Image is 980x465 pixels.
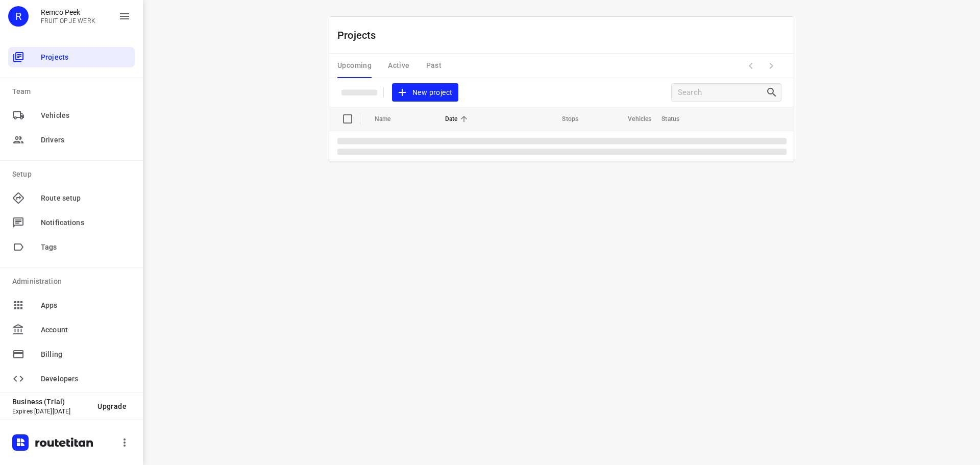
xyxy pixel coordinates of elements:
[8,6,29,27] div: R
[41,217,131,228] span: Notifications
[12,398,89,406] p: Business (Trial)
[41,349,131,360] span: Billing
[12,86,135,97] p: Team
[761,56,781,76] span: Next Page
[97,402,127,410] span: Upgrade
[8,130,135,150] div: Drivers
[766,86,781,99] div: Search
[41,193,131,204] span: Route setup
[615,113,651,125] span: Vehicles
[375,113,404,125] span: Name
[445,113,471,125] span: Date
[549,113,578,125] span: Stops
[12,276,135,287] p: Administration
[8,105,135,126] div: Vehicles
[392,83,458,102] button: New project
[12,169,135,180] p: Setup
[41,110,131,121] span: Vehicles
[8,237,135,257] div: Tags
[89,397,135,415] button: Upgrade
[8,188,135,208] div: Route setup
[41,242,131,253] span: Tags
[678,85,766,101] input: Search projects
[741,56,761,76] span: Previous Page
[41,135,131,145] span: Drivers
[41,374,131,384] span: Developers
[398,86,452,99] span: New project
[661,113,693,125] span: Status
[41,325,131,335] span: Account
[12,408,89,415] p: Expires [DATE][DATE]
[41,17,95,25] p: FRUIT OP JE WERK
[41,52,131,63] span: Projects
[8,369,135,389] div: Developers
[8,320,135,340] div: Account
[41,8,95,16] p: Remco Peek
[8,295,135,315] div: Apps
[337,28,384,43] p: Projects
[41,300,131,311] span: Apps
[8,344,135,364] div: Billing
[8,212,135,233] div: Notifications
[8,47,135,67] div: Projects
